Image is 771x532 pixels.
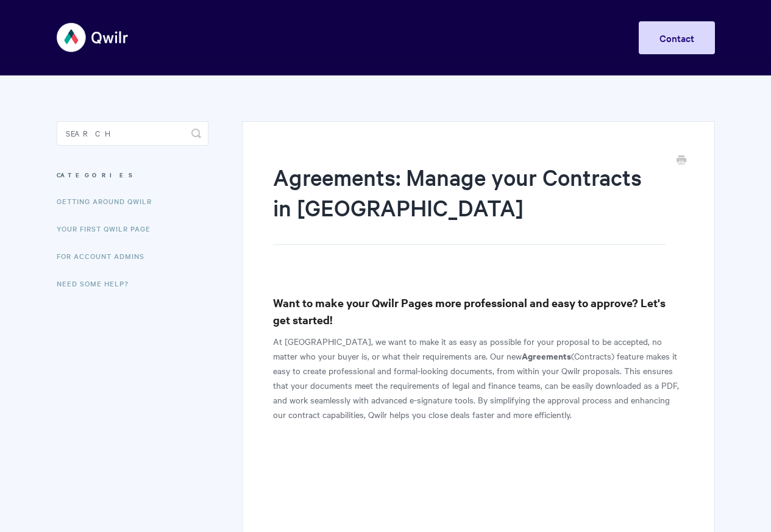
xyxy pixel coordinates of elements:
a: Contact [639,21,715,54]
a: Need Some Help? [57,271,138,296]
p: At [GEOGRAPHIC_DATA], we want to make it as easy as possible for your proposal to be accepted, no... [273,334,683,422]
b: Agreements [522,349,571,362]
h3: Categories [57,164,208,186]
a: Print this Article [677,154,686,168]
a: Your First Qwilr Page [57,216,160,241]
a: Getting Around Qwilr [57,189,161,213]
a: For Account Admins [57,244,154,268]
h3: Want to make your Qwilr Pages more professional and easy to approve? Let's get started! [273,294,683,328]
img: Qwilr Help Center [57,15,129,60]
h1: Agreements: Manage your Contracts in [GEOGRAPHIC_DATA] [273,161,665,245]
input: Search [57,121,208,146]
